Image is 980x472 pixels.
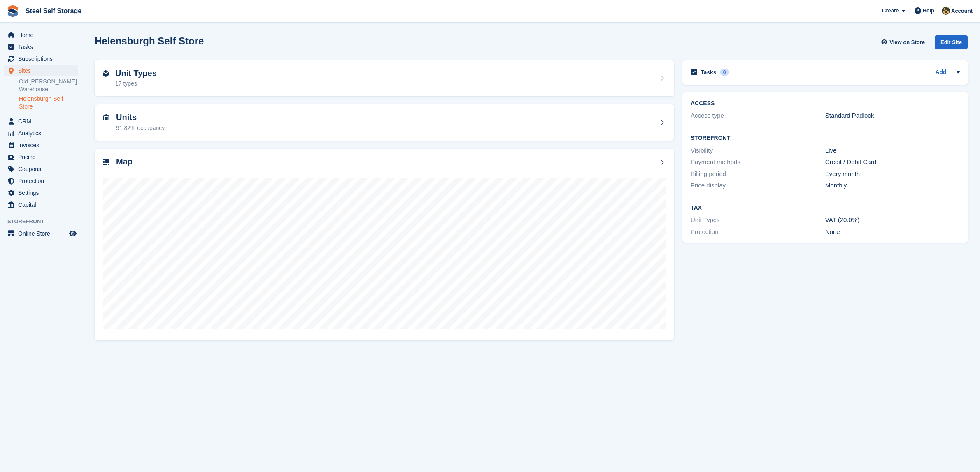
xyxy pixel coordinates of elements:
a: Unit Types 17 types [95,60,674,97]
a: Map [95,149,674,341]
div: 91.82% occupancy [116,124,165,132]
a: menu [4,175,78,187]
h2: Map [116,157,133,167]
span: Coupons [18,163,68,175]
div: Every month [825,169,960,179]
h2: Storefront [691,135,960,141]
img: James Steel [942,7,950,15]
div: Access type [691,111,825,120]
div: Monthly [825,181,960,190]
div: Billing period [691,169,825,179]
div: Visibility [691,146,825,155]
a: menu [4,127,78,139]
a: menu [4,65,78,76]
div: VAT (20.0%) [825,215,960,225]
div: Edit Site [935,35,968,49]
h2: ACCESS [691,100,960,107]
span: Tasks [18,41,68,53]
span: Subscriptions [18,53,68,65]
span: Analytics [18,127,68,139]
span: Protection [18,175,68,187]
a: Helensburgh Self Store [19,95,78,111]
h2: Unit Types [115,69,157,78]
img: unit-icn-7be61d7bf1b0ce9d3e12c5938cc71ed9869f7b940bace4675aadf7bd6d80202e.svg [103,114,109,120]
div: Credit / Debit Card [825,157,960,167]
span: Create [882,7,899,15]
div: None [825,227,960,237]
a: Steel Self Storage [22,4,85,18]
a: menu [4,187,78,199]
img: map-icn-33ee37083ee616e46c38cad1a60f524a97daa1e2b2c8c0bc3eb3415660979fc1.svg [103,159,109,165]
img: stora-icon-8386f47178a22dfd0bd8f6a31ec36ba5ce8667c1dd55bd0f319d3a0aa187defe.svg [7,5,19,17]
h2: Tax [691,205,960,211]
div: 17 types [115,79,157,88]
a: menu [4,116,78,127]
div: Standard Padlock [825,111,960,120]
a: menu [4,151,78,163]
span: Account [951,7,973,15]
span: Sites [18,65,68,76]
span: Pricing [18,151,68,163]
div: Protection [691,227,825,237]
div: Live [825,146,960,155]
h2: Helensburgh Self Store [95,35,204,46]
a: menu [4,199,78,211]
div: Payment methods [691,157,825,167]
div: Unit Types [691,215,825,225]
a: Old [PERSON_NAME] Warehouse [19,78,78,93]
a: Preview store [68,229,78,238]
span: Settings [18,187,68,199]
a: Add [935,68,946,77]
span: View on Store [889,38,925,46]
span: Home [18,29,68,41]
img: unit-type-icn-2b2737a686de81e16bb02015468b77c625bbabd49415b5ef34ead5e3b44a266d.svg [103,70,109,77]
span: Online Store [18,228,68,239]
a: Edit Site [935,35,968,52]
a: menu [4,163,78,175]
a: menu [4,29,78,41]
a: menu [4,53,78,65]
div: 0 [720,69,729,76]
a: menu [4,228,78,239]
a: Units 91.82% occupancy [95,104,674,141]
div: Price display [691,181,825,190]
a: View on Store [880,35,928,49]
a: menu [4,41,78,53]
span: Invoices [18,139,68,151]
span: Storefront [7,217,82,226]
a: menu [4,139,78,151]
h2: Tasks [701,69,717,76]
h2: Units [116,113,165,122]
span: CRM [18,116,68,127]
span: Help [923,7,934,15]
span: Capital [18,199,68,211]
